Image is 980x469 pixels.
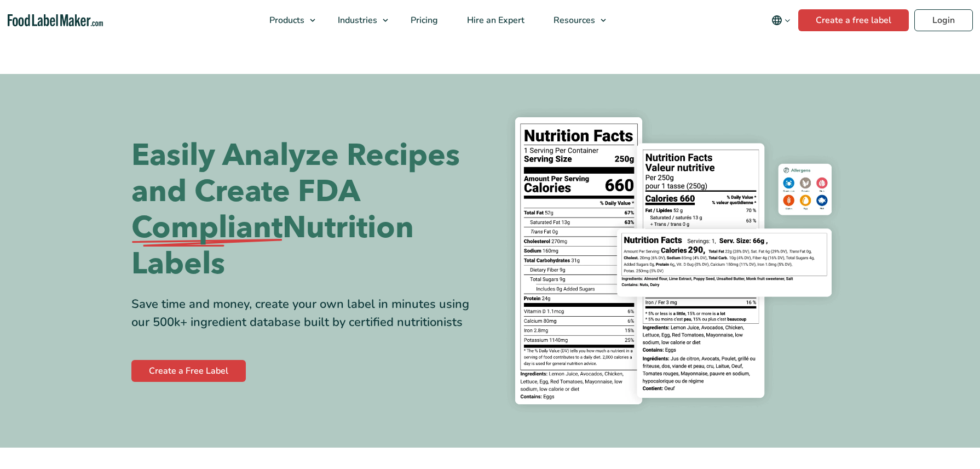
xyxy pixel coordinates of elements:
span: Resources [550,14,596,26]
span: Compliant [131,210,283,246]
span: Hire an Expert [464,14,526,26]
a: Login [914,9,973,31]
a: Create a Free Label [131,360,246,382]
span: Pricing [407,14,439,26]
span: Industries [335,14,378,26]
a: Food Label Maker homepage [8,14,103,27]
button: Change language [764,9,798,31]
h1: Easily Analyze Recipes and Create FDA Nutrition Labels [131,138,482,282]
span: Products [266,14,305,26]
div: Save time and money, create your own label in minutes using our 500k+ ingredient database built b... [131,295,482,331]
a: Create a free label [798,9,909,31]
